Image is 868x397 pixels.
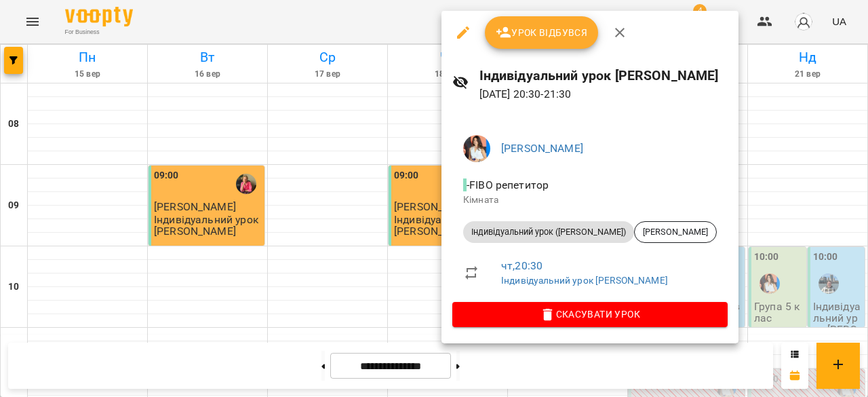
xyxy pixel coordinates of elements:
div: [PERSON_NAME] [634,221,717,243]
a: [PERSON_NAME] [501,142,583,155]
img: 127a7c24bdee6e6e82ce5a7f3fddabc0.jpg [463,135,490,162]
a: чт , 20:30 [501,259,542,272]
span: Індивідуальний урок ([PERSON_NAME]) [463,226,634,238]
span: - FIBO репетитор [463,178,551,191]
span: Скасувати Урок [463,306,717,322]
button: Скасувати Урок [452,302,728,326]
button: Урок відбувся [485,16,599,49]
p: Кімната [463,193,717,207]
span: Урок відбувся [496,24,588,41]
span: [PERSON_NAME] [635,226,716,238]
a: Індивідуальний урок [PERSON_NAME] [501,275,668,286]
p: [DATE] 20:30 - 21:30 [479,86,728,102]
h6: Індивідуальний урок [PERSON_NAME] [479,65,728,86]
